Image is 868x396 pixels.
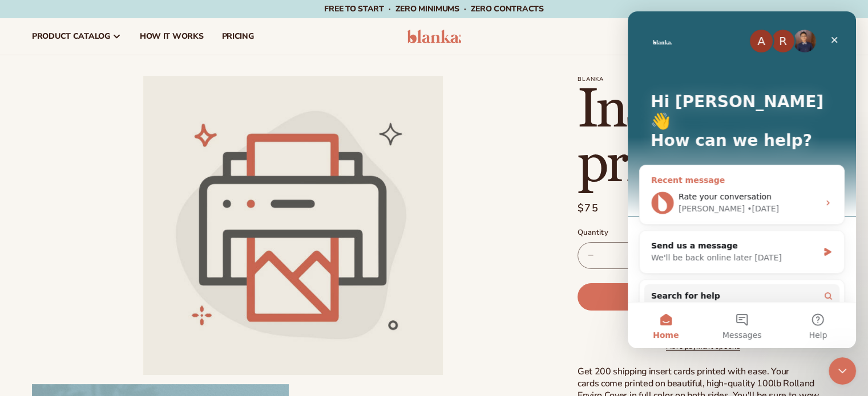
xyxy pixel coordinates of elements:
[578,341,829,352] a: More payment options
[628,11,856,348] iframe: Intercom live chat
[324,3,543,14] span: Free to start · ZERO minimums · ZERO contracts
[23,18,131,55] a: product catalog
[140,32,204,41] span: How It Works
[578,227,829,239] label: Quantity
[624,18,700,55] a: resources
[221,32,253,41] span: pricing
[407,30,461,43] img: logo
[829,357,856,385] iframe: Intercom live chat
[32,32,110,41] span: product catalog
[578,283,829,311] button: Add to cart
[131,18,213,55] a: How It Works
[578,76,836,83] p: Blanka
[578,83,836,192] h1: Insert card printing
[578,201,599,216] span: $75
[212,18,263,55] a: pricing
